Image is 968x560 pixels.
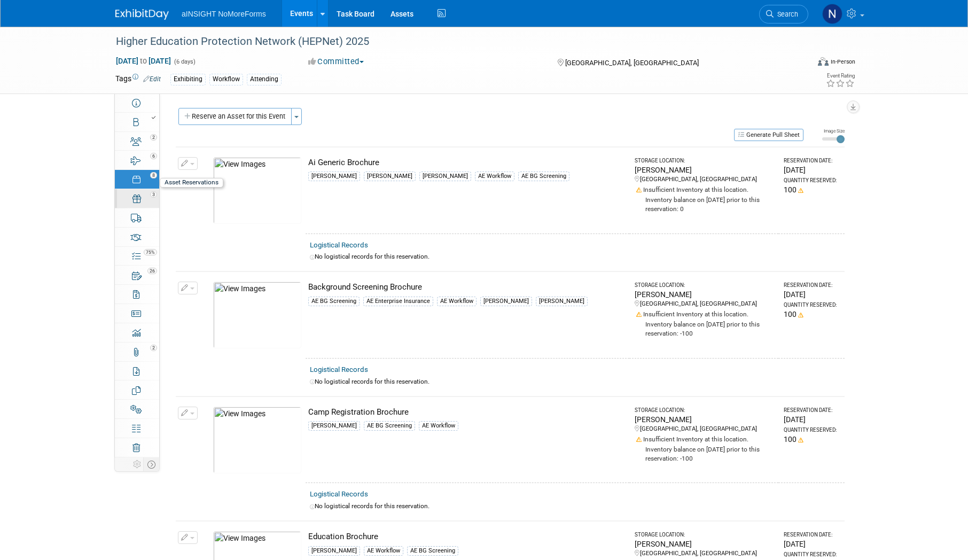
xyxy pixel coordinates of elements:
div: Higher Education Protection Network (HEPNet) 2025 [112,32,792,51]
div: Reservation Date: [784,157,840,165]
div: Inventory balance on [DATE] prior to this reservation: -100 [635,319,774,338]
a: Search [759,5,808,24]
td: Personalize Event Tab Strip [131,457,144,471]
div: AE BG Screening [364,421,415,431]
a: 75% [115,247,159,266]
div: AE Workflow [364,546,403,556]
div: No logistical records for this reservation. [310,502,840,511]
div: Quantity Reserved: [784,551,840,558]
div: [PERSON_NAME] [364,172,416,181]
span: [GEOGRAPHIC_DATA], [GEOGRAPHIC_DATA] [565,59,699,67]
div: Workflow [209,74,243,85]
a: Edit [143,75,161,83]
div: [PERSON_NAME] [419,172,471,181]
div: Insufficient Inventory at this location. [635,308,774,319]
td: Tags [115,73,161,85]
div: Storage Location: [635,407,774,414]
div: [PERSON_NAME] [308,421,360,431]
div: [PERSON_NAME] [536,297,588,306]
span: (6 days) [173,58,196,65]
button: Generate Pull Sheet [734,129,803,141]
span: 2 [150,134,157,141]
div: In-Person [830,58,855,66]
img: ExhibitDay [115,9,169,20]
a: Logistical Records [310,490,368,498]
div: Quantity Reserved: [784,426,840,434]
div: [GEOGRAPHIC_DATA], [GEOGRAPHIC_DATA] [635,425,774,433]
div: AE Enterprise Insurance [363,297,433,306]
img: View Images [213,282,301,348]
td: Toggle Event Tabs [144,457,160,471]
div: Reservation Date: [784,282,840,289]
a: 3 [115,189,159,208]
span: 3 [150,191,157,198]
div: [PERSON_NAME] [308,546,360,556]
span: 26 [147,268,157,274]
div: Education Brochure [308,531,625,542]
img: View Images [213,157,301,224]
div: [DATE] [784,289,840,300]
div: Event Format [745,56,855,72]
span: 6 [150,153,157,159]
div: [PERSON_NAME] [635,539,774,549]
button: Committed [305,56,368,67]
div: [GEOGRAPHIC_DATA], [GEOGRAPHIC_DATA] [635,300,774,308]
a: 26 [115,266,159,284]
div: Storage Location: [635,282,774,289]
div: [PERSON_NAME] [308,172,360,181]
div: 100 [784,309,840,320]
div: Quantity Reserved: [784,177,840,184]
div: [PERSON_NAME] [480,297,532,306]
div: Insufficient Inventory at this location. [635,184,774,195]
div: Ai Generic Brochure [308,157,625,168]
div: Attending [247,74,282,85]
div: AE BG Screening [407,546,458,556]
div: No logistical records for this reservation. [310,252,840,261]
div: [GEOGRAPHIC_DATA], [GEOGRAPHIC_DATA] [635,549,774,558]
img: Nichole Brown [822,4,842,24]
div: Storage Location: [635,531,774,539]
a: Logistical Records [310,241,368,249]
span: to [138,57,149,65]
div: AE Workflow [475,172,514,181]
i: Booth reservation complete [152,115,155,120]
div: [PERSON_NAME] [635,414,774,425]
div: Inventory balance on [DATE] prior to this reservation: -100 [635,444,774,463]
div: 100 [784,434,840,445]
div: Event Rating [826,73,855,79]
div: Insufficient Inventory at this location. [635,433,774,444]
span: 8 [150,172,157,178]
div: Exhibiting [170,74,206,85]
div: Reservation Date: [784,531,840,539]
div: [DATE] [784,414,840,425]
div: [DATE] [784,539,840,549]
span: Search [774,10,798,18]
div: Quantity Reserved: [784,301,840,309]
div: [PERSON_NAME] [635,165,774,175]
div: Camp Registration Brochure [308,407,625,418]
div: AE Workflow [437,297,477,306]
div: [DATE] [784,165,840,175]
span: [DATE] [DATE] [115,56,171,66]
div: AE Workflow [419,421,458,431]
div: Image Size [822,128,845,134]
img: Format-Inperson.png [818,57,829,66]
div: AE BG Screening [518,172,569,181]
a: 2 [115,343,159,361]
div: No logistical records for this reservation. [310,377,840,386]
div: Inventory balance on [DATE] prior to this reservation: 0 [635,195,774,214]
a: 8 [115,170,159,189]
div: [PERSON_NAME] [635,289,774,300]
div: AE BG Screening [308,297,360,306]
span: aINSIGHT NoMoreForms [182,10,266,18]
a: 2 [115,132,159,151]
span: 75% [144,249,157,255]
a: 6 [115,151,159,169]
div: 100 [784,184,840,195]
span: 2 [150,345,157,351]
img: View Images [213,407,301,473]
div: Storage Location: [635,157,774,165]
div: Reservation Date: [784,407,840,414]
div: Background Screening Brochure [308,282,625,293]
button: Reserve an Asset for this Event [178,108,292,125]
